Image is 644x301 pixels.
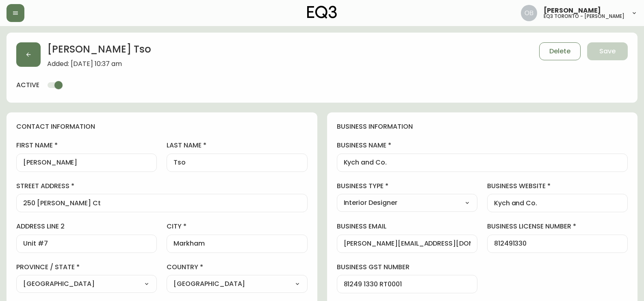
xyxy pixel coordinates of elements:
[337,141,628,150] label: business name
[521,5,537,21] img: 8e0065c524da89c5c924d5ed86cfe468
[337,182,477,191] label: business type
[47,60,151,68] span: Added: [DATE] 10:37 am
[16,182,308,191] label: street address
[16,122,308,131] h4: contact information
[337,222,477,231] label: business email
[487,182,628,191] label: business website
[16,81,39,90] h4: active
[167,222,307,231] label: city
[307,6,337,19] img: logo
[337,122,628,131] h4: business information
[16,141,157,150] label: first name
[167,263,307,272] label: country
[494,199,621,207] input: https://www.designshop.com
[544,7,601,14] span: [PERSON_NAME]
[549,47,570,56] span: Delete
[337,263,477,272] label: business gst number
[16,263,157,272] label: province / state
[47,42,151,60] h2: [PERSON_NAME] Tso
[487,222,628,231] label: business license number
[539,42,581,60] button: Delete
[167,141,307,150] label: last name
[16,222,157,231] label: address line 2
[544,14,624,19] h5: eq3 toronto - [PERSON_NAME]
